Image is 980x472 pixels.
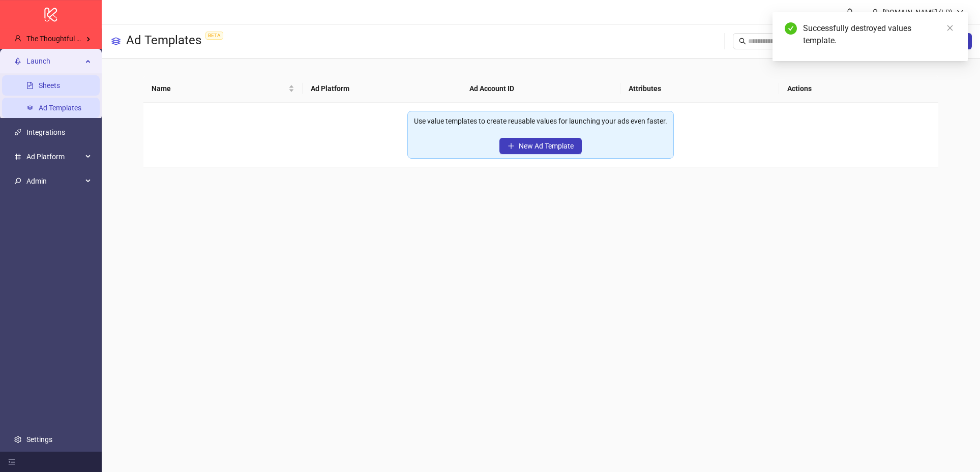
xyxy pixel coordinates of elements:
div: Successfully destroyed values template. [803,22,956,47]
span: New Ad Template [519,142,574,150]
th: Actions [779,75,938,103]
th: Ad Platform [303,75,461,103]
a: Settings [26,435,52,444]
div: Use value templates to create reusable values for launching your ads even faster. [414,115,667,127]
span: Admin [26,171,82,191]
span: Name [152,83,286,94]
span: menu-fold [8,458,15,465]
span: key [14,178,21,185]
span: rocket [14,57,21,65]
div: [DOMAIN_NAME] (LP) [879,7,957,18]
a: Ad Templates [39,104,81,112]
a: Close [944,22,956,34]
button: New Ad Template [499,138,582,154]
span: number [14,153,21,160]
th: Attributes [620,75,779,103]
a: Sheets [39,81,60,90]
span: BETA [205,32,223,40]
span: down [957,9,964,16]
h3: Ad Templates [126,33,227,50]
span: user [872,9,879,16]
span: Ad Platform [26,146,82,167]
span: close [946,24,954,32]
span: plus [508,142,515,150]
span: The Thoughtful Agency [26,35,100,43]
span: Launch [26,51,82,71]
span: check-circle [785,22,797,35]
a: Integrations [26,128,65,136]
span: user [14,35,21,42]
th: Name [143,75,302,103]
th: Ad Account ID [461,75,620,103]
span: search [739,38,746,45]
span: bell [846,8,853,15]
